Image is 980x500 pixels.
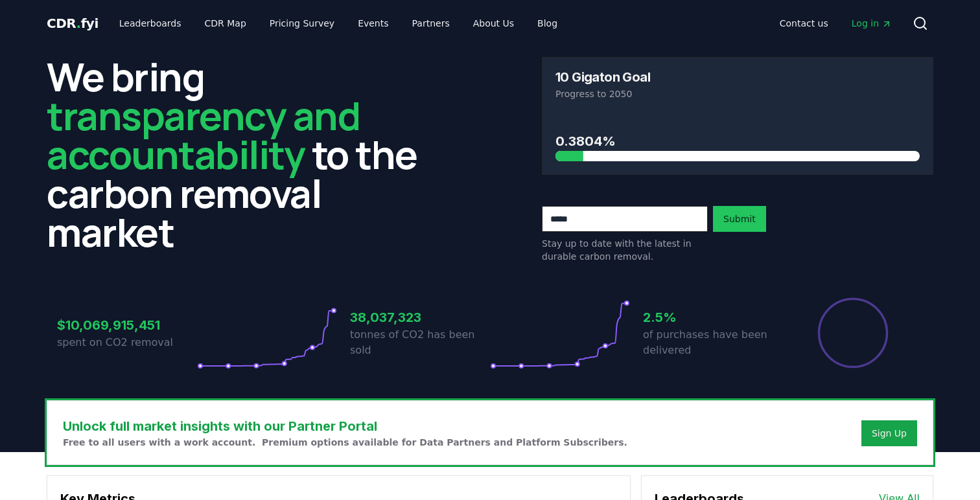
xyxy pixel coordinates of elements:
[57,335,197,350] p: spent on CO2 removal
[872,427,907,440] a: Sign Up
[555,87,920,100] p: Progress to 2050
[47,16,99,31] span: CDR fyi
[463,12,524,35] a: About Us
[555,131,920,151] h3: 0.3804%
[643,308,783,327] h3: 2.5%
[57,315,197,335] h3: $10,069,915,451
[63,416,627,436] h3: Unlock full market insights with our Partner Portal
[817,297,889,369] div: Percentage of sales delivered
[350,308,490,327] h3: 38,037,323
[47,89,360,181] span: transparency and accountability
[350,327,490,358] p: tonnes of CO2 has been sold
[109,12,192,35] a: Leaderboards
[861,420,917,446] button: Sign Up
[527,12,568,35] a: Blog
[63,436,627,449] p: Free to all users with a work account. Premium options available for Data Partners and Platform S...
[769,12,839,35] a: Contact us
[643,327,783,358] p: of purchases have been delivered
[194,12,257,35] a: CDR Map
[47,14,99,32] a: CDR.fyi
[76,16,81,31] span: .
[109,12,568,35] nav: Main
[713,206,766,232] button: Submit
[769,12,902,35] nav: Main
[47,57,438,251] h2: We bring to the carbon removal market
[347,12,399,35] a: Events
[259,12,345,35] a: Pricing Survey
[841,12,902,35] a: Log in
[542,237,708,263] p: Stay up to date with the latest in durable carbon removal.
[555,71,650,84] h3: 10 Gigaton Goal
[402,12,460,35] a: Partners
[852,17,892,30] span: Log in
